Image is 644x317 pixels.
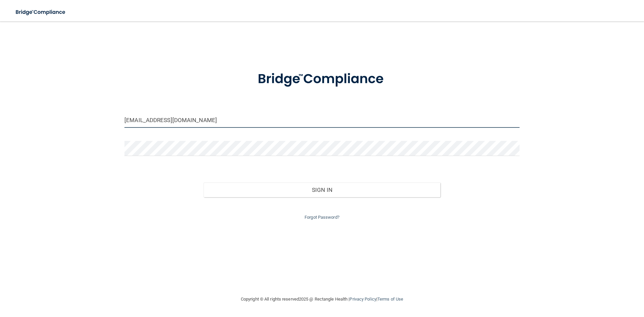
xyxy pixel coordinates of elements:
[204,182,441,197] button: Sign In
[350,297,376,302] a: Privacy Policy
[124,113,520,128] input: Email
[200,288,444,310] div: Copyright © All rights reserved 2025 @ Rectangle Health | |
[10,5,72,19] img: bridge_compliance_login_screen.278c3ca4.svg
[528,269,636,296] iframe: Drift Widget Chat Controller
[244,62,400,97] img: bridge_compliance_login_screen.278c3ca4.svg
[305,215,339,220] a: Forgot Password?
[377,297,403,302] a: Terms of Use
